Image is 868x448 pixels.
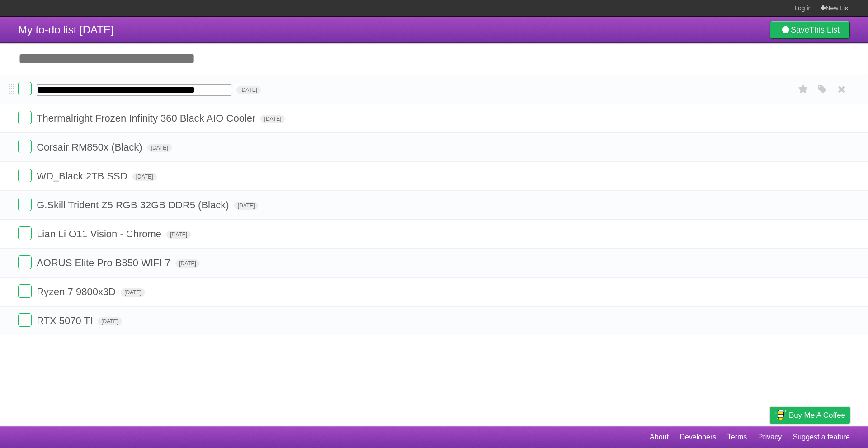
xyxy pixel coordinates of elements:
[650,429,669,446] a: About
[260,115,285,123] span: [DATE]
[132,173,157,181] span: [DATE]
[18,226,32,240] label: Done
[18,169,32,182] label: Done
[37,170,130,182] span: WD_Black 2TB SSD
[37,315,95,326] span: RTX 5070 TI
[18,255,32,269] label: Done
[789,407,845,423] span: Buy me a coffee
[18,140,32,153] label: Done
[758,429,782,446] a: Privacy
[147,144,172,152] span: [DATE]
[18,313,32,327] label: Done
[175,259,200,268] span: [DATE]
[793,429,850,446] a: Suggest a feature
[770,407,850,424] a: Buy me a coffee
[795,82,812,97] label: Star task
[98,317,122,325] span: [DATE]
[727,429,747,446] a: Terms
[774,407,787,423] img: Buy me a coffee
[37,286,118,297] span: Ryzen 7 9800x3D
[18,82,32,95] label: Done
[770,21,850,39] a: SaveThis List
[37,113,258,124] span: Thermalright Frozen Infinity 360 Black AIO Cooler
[37,199,231,211] span: G.Skill Trident Z5 RGB 32GB DDR5 (Black)
[37,141,145,153] span: Corsair RM850x (Black)
[37,257,173,269] span: AORUS Elite Pro B850 WIFI 7
[679,429,716,446] a: Developers
[166,231,191,239] span: [DATE]
[18,111,32,124] label: Done
[809,25,840,34] b: This List
[234,202,259,210] span: [DATE]
[236,86,261,94] span: [DATE]
[18,284,32,298] label: Done
[18,24,114,36] span: My to-do list [DATE]
[121,288,145,297] span: [DATE]
[18,198,32,211] label: Done
[37,228,164,240] span: Lian Li O11 Vision - Chrome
